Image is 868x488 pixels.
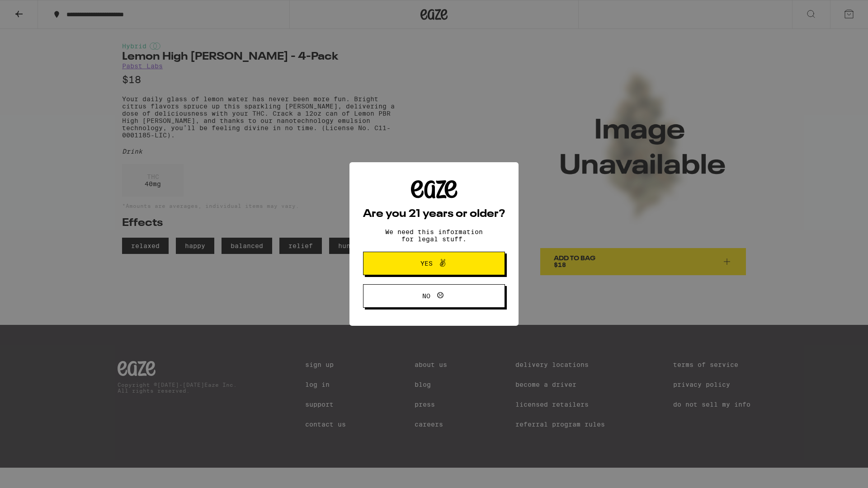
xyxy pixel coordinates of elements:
iframe: Opens a widget where you can find more information [811,461,859,483]
span: Yes [420,260,433,267]
p: We need this information for legal stuff. [377,228,491,243]
button: Yes [363,252,505,275]
button: No [363,284,505,308]
span: No [422,293,430,299]
h2: Are you 21 years or older? [363,209,505,220]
